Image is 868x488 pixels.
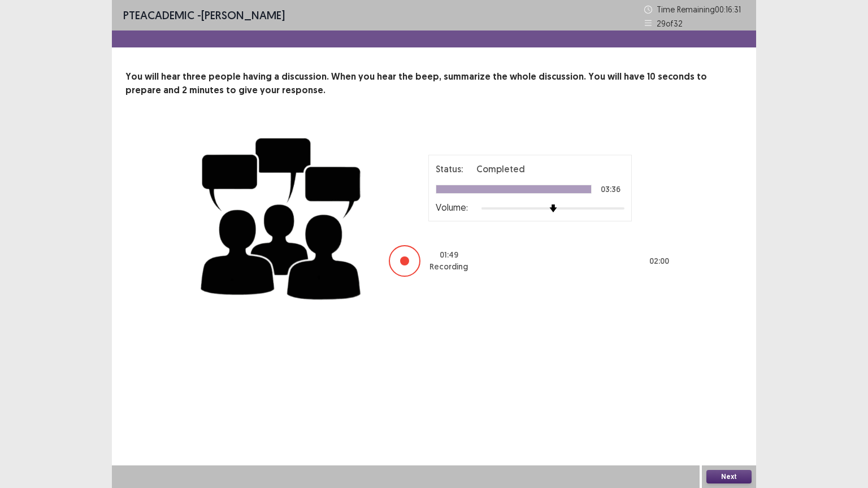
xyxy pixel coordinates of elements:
[476,162,525,176] p: Completed
[125,70,743,97] p: You will hear three people having a discussion. When you hear the beep, summarize the whole discu...
[436,201,468,214] p: Volume:
[657,18,683,29] p: 29 of 32
[429,261,468,273] p: Recording
[440,249,458,261] p: 01 : 49
[436,162,463,176] p: Status:
[706,470,752,483] button: Next
[649,255,669,267] p: 02 : 00
[123,7,285,24] p: - [PERSON_NAME]
[123,8,194,22] span: PTE academic
[197,124,366,309] img: group-discussion
[601,185,620,193] p: 03:36
[549,204,557,212] img: arrow-thumb
[657,3,745,15] p: Time Remaining 00 : 16 : 31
